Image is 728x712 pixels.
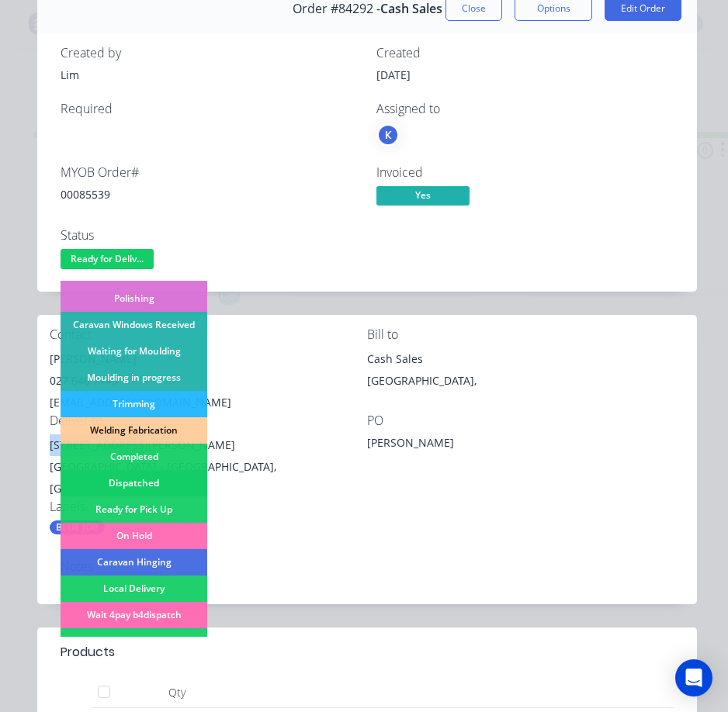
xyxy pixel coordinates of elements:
div: Contact [50,327,367,342]
div: 027 646 7749 [50,370,367,392]
div: Caravan Hinging [61,549,207,575]
div: Invoiced [376,165,674,180]
div: Completed [61,444,207,470]
div: Caravan Windows Received [61,312,207,338]
button: K [376,123,400,147]
div: Created [376,46,674,60]
div: MYOB Order # [61,165,358,180]
div: 00085539 [61,186,358,202]
div: Required [61,102,358,116]
div: Trimming [61,391,207,417]
div: Dispatched [61,470,207,496]
div: Wait 4pay b4dispatch [61,602,207,628]
div: [GEOGRAPHIC_DATA], [367,370,685,392]
div: [PERSON_NAME]027 646 7749[EMAIL_ADDRESS][DOMAIN_NAME] [50,348,367,413]
div: [STREET_ADDRESS][PERSON_NAME] [50,434,367,456]
span: [DATE] [376,67,411,82]
div: [EMAIL_ADDRESS][DOMAIN_NAME] [50,392,367,413]
div: On Hold [61,523,207,549]
span: Cash Sales [380,2,442,16]
span: Yes [376,186,470,206]
div: Welding Fabrication [61,417,207,444]
div: Polishing [61,285,207,312]
div: BLUE JOB [50,520,105,534]
div: Local Delivery on Board [61,628,207,655]
div: Ready for Pick Up [61,496,207,523]
div: Products [61,643,115,662]
div: Lim [61,67,358,83]
div: Moulding in progress [61,365,207,391]
div: Created by [61,46,358,60]
div: Open Intercom Messenger [675,659,712,696]
div: Qty [130,677,224,708]
div: Cash Sales[GEOGRAPHIC_DATA], [367,348,685,398]
div: Local Delivery [61,575,207,602]
div: Notes [61,559,674,574]
div: [GEOGRAPHIC_DATA] - [GEOGRAPHIC_DATA], [GEOGRAPHIC_DATA], 4312 [50,456,367,499]
div: Deliver to [50,413,367,428]
div: Cash Sales [367,348,685,370]
span: Ready for Deliv... [61,249,154,268]
div: [STREET_ADDRESS][PERSON_NAME][GEOGRAPHIC_DATA] - [GEOGRAPHIC_DATA], [GEOGRAPHIC_DATA], 4312 [50,434,367,499]
div: [PERSON_NAME] [50,348,367,370]
div: Bill to [367,327,685,342]
button: Ready for Deliv... [61,249,154,272]
div: PO [367,413,685,428]
div: Status [61,228,358,243]
div: Waiting for Moulding [61,338,207,365]
div: Labels [50,499,367,514]
div: Assigned to [376,102,674,116]
div: [PERSON_NAME] [367,434,561,456]
span: Order #84292 - [293,2,380,16]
